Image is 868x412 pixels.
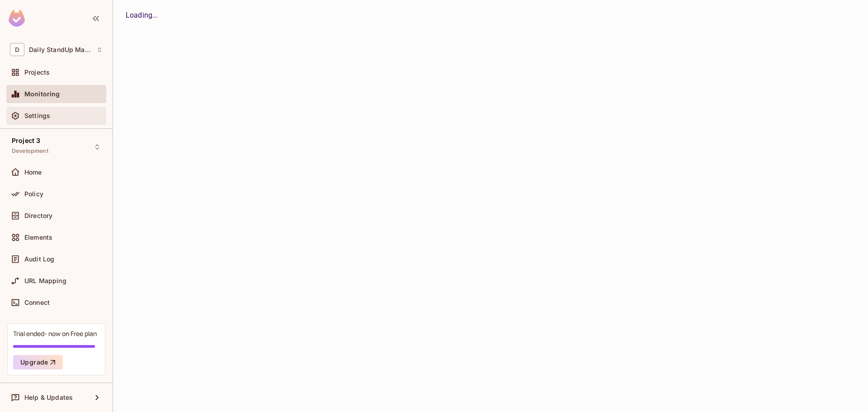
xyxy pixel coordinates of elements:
[24,112,50,119] span: Settings
[13,355,63,369] button: Upgrade
[10,43,24,56] span: D
[12,147,48,155] span: Development
[24,212,52,219] span: Directory
[9,10,25,27] img: SReyMgAAAABJRU5ErkJggg==
[24,277,66,284] span: URL Mapping
[24,169,42,176] span: Home
[12,137,40,144] span: Project 3
[126,10,855,21] div: Loading...
[24,90,60,98] span: Monitoring
[24,190,43,198] span: Policy
[13,329,97,338] div: Trial ended- now on Free plan
[24,394,73,401] span: Help & Updates
[24,299,50,306] span: Connect
[24,234,52,241] span: Elements
[24,256,54,263] span: Audit Log
[29,46,92,53] span: Workspace: Daily StandUp Manager
[24,69,50,76] span: Projects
